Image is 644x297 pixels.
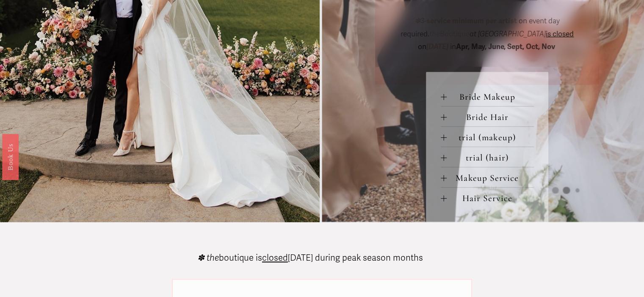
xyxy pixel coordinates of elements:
button: Bride Makeup [441,86,534,106]
strong: Apr, May, June, Sept, Oct, Nov [456,42,555,51]
span: Makeup Service [447,172,534,183]
span: on event day required. [401,16,561,38]
span: closed [262,253,288,263]
button: Hair Service [441,188,534,207]
button: Makeup Service [441,167,534,187]
em: ✽ [415,16,420,25]
p: boutique is [DATE] during peak season months [197,254,423,262]
em: [DATE] [426,42,448,51]
em: the [429,30,440,38]
a: Book Us [2,134,19,180]
span: trial (hair) [447,152,534,163]
p: on [389,15,586,54]
span: Bride Hair [447,112,534,123]
button: Bride Hair [441,106,534,126]
span: Bride Makeup [447,91,534,102]
strong: 3-service minimum per artist [420,16,517,25]
span: Hair Service [447,193,534,204]
button: trial (makeup) [441,127,534,147]
span: trial (makeup) [447,132,534,143]
button: trial (hair) [441,147,534,167]
em: at [GEOGRAPHIC_DATA] [470,30,546,38]
span: Boutique [429,30,470,38]
em: ✽ the [197,253,219,263]
span: is closed [546,30,574,38]
span: in [448,42,557,51]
